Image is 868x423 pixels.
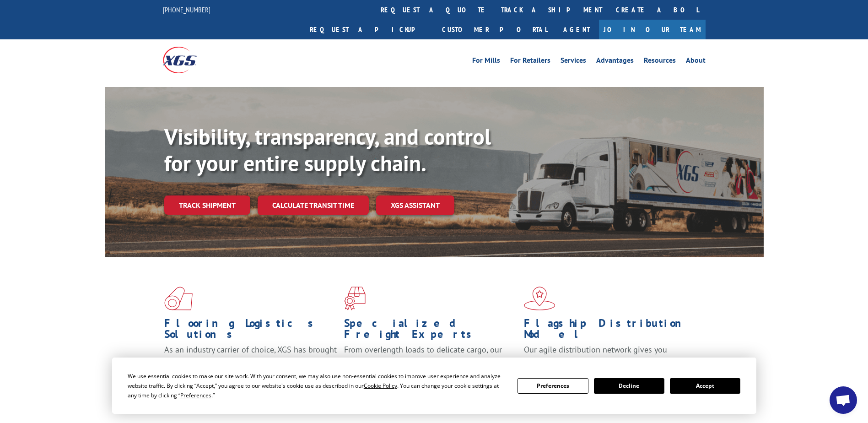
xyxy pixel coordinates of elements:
[128,371,507,400] div: We use essential cookies to make our site work. With your consent, we may also use non-essential ...
[510,57,550,67] a: For Retailers
[518,378,588,394] button: Preferences
[524,344,692,366] span: Our agile distribution network gives you nationwide inventory management on demand.
[344,318,517,344] h1: Specialized Freight Experts
[164,195,250,215] a: Track shipment
[112,358,756,414] div: Cookie Consent Prompt
[376,195,454,215] a: XGS ASSISTANT
[472,57,500,67] a: For Mills
[164,318,337,344] h1: Flooring Logistics Solutions
[364,382,397,390] span: Cookie Policy
[554,20,599,39] a: Agent
[164,287,193,310] img: xgs-icon-total-supply-chain-intelligence-red
[524,287,555,310] img: xgs-icon-flagship-distribution-model-red
[180,391,211,399] span: Preferences
[164,344,337,377] span: As an industry carrier of choice, XGS has brought innovation and dedication to flooring logistics...
[686,57,706,67] a: About
[599,20,706,39] a: Join Our Team
[344,287,366,310] img: xgs-icon-focused-on-flooring-red
[258,195,369,215] a: Calculate transit time
[561,57,586,67] a: Services
[164,122,491,177] b: Visibility, transparency, and control for your entire supply chain.
[596,57,634,67] a: Advantages
[303,20,435,39] a: Request a pickup
[344,344,517,385] p: From overlength loads to delicate cargo, our experienced staff knows the best way to move your fr...
[524,318,697,344] h1: Flagship Distribution Model
[435,20,554,39] a: Customer Portal
[594,378,664,394] button: Decline
[163,5,210,14] a: [PHONE_NUMBER]
[830,386,857,414] div: Open chat
[644,57,676,67] a: Resources
[670,378,740,394] button: Accept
